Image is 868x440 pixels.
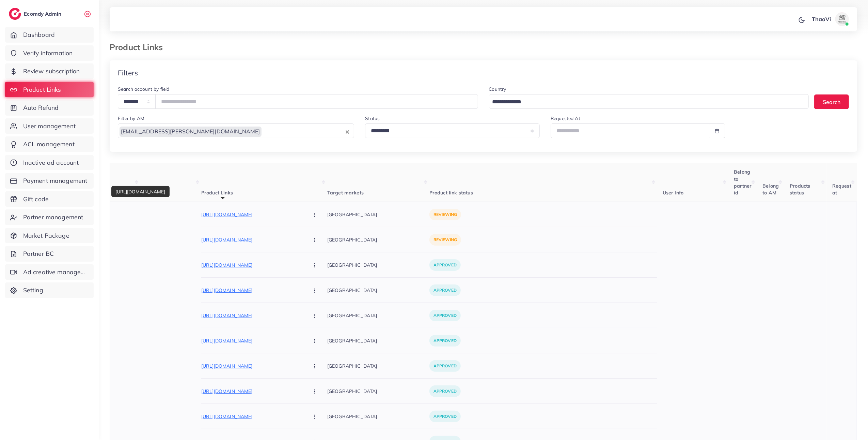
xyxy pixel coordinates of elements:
p: [URL][DOMAIN_NAME] [201,387,303,395]
a: Ad creative management [5,264,94,280]
p: approved [429,360,461,372]
button: Search [814,94,849,109]
span: Partner BC [23,249,54,258]
p: [URL][DOMAIN_NAME] [201,362,303,370]
p: approved [429,259,461,271]
a: logoEcomdy Admin [9,8,63,20]
a: Market Package [5,228,94,244]
p: [GEOGRAPHIC_DATA] [327,333,429,348]
input: Search for option [262,126,344,137]
button: Clear Selected [346,128,349,135]
p: [GEOGRAPHIC_DATA] [327,409,429,424]
a: Verify information [5,45,94,61]
a: Payment management [5,173,94,189]
span: Gift code [23,195,49,204]
span: Belong to partner id [734,169,752,196]
span: Partner management [23,213,83,222]
p: ThaoVi [812,15,831,23]
p: [URL][DOMAIN_NAME] [201,236,303,244]
p: [GEOGRAPHIC_DATA] [327,358,429,373]
a: ACL management [5,136,94,152]
p: [URL][DOMAIN_NAME] [201,261,303,269]
span: User management [23,122,76,131]
span: Auto Refund [23,103,59,112]
p: [GEOGRAPHIC_DATA] [327,282,429,298]
span: Inactive ad account [23,158,79,167]
a: User management [5,118,94,134]
a: ThaoViavatar [808,12,852,26]
label: Requested At [551,115,580,122]
span: Dashboard [23,30,55,39]
p: approved [429,385,461,397]
p: [GEOGRAPHIC_DATA] [327,383,429,399]
p: reviewing [429,209,461,220]
span: Verify information [23,49,73,58]
span: Request at [832,183,851,196]
span: Ad creative management [23,268,89,277]
a: Dashboard [5,27,94,43]
span: Product Links [23,85,61,94]
p: [GEOGRAPHIC_DATA] [327,207,429,222]
span: Product link status [429,190,473,196]
img: avatar [835,12,849,26]
span: Review subscription [23,67,80,76]
span: Market Package [23,231,69,240]
label: Status [365,115,380,122]
label: Filter by AM [118,115,144,122]
a: Partner management [5,209,94,225]
p: approved [429,310,461,321]
p: [URL][DOMAIN_NAME] [201,210,303,219]
a: Partner BC [5,246,94,262]
span: ACL management [23,140,75,149]
p: [GEOGRAPHIC_DATA] [327,308,429,323]
input: Search for option [490,97,800,107]
h2: Ecomdy Admin [24,11,63,17]
p: approved [429,335,461,347]
p: [GEOGRAPHIC_DATA] [327,232,429,247]
span: Payment management [23,176,88,185]
span: Belong to AM [762,183,779,196]
p: [URL][DOMAIN_NAME] [201,286,303,294]
span: Target markets [327,190,364,196]
label: Country [489,86,506,92]
p: [URL][DOMAIN_NAME] [201,337,303,345]
span: Setting [23,286,43,295]
p: [URL][DOMAIN_NAME] [201,311,303,320]
div: Search for option [489,94,809,109]
span: User Info [663,190,683,196]
p: approved [429,411,461,422]
a: Gift code [5,191,94,207]
a: Setting [5,282,94,298]
p: reviewing [429,234,461,246]
p: [URL][DOMAIN_NAME] [201,412,303,421]
p: [GEOGRAPHIC_DATA] [327,257,429,273]
img: logo [9,8,21,20]
a: Review subscription [5,63,94,79]
label: Search account by field [118,86,170,92]
div: [URL][DOMAIN_NAME] [111,186,170,197]
span: Product Links [201,190,233,196]
span: [EMAIL_ADDRESS][PERSON_NAME][DOMAIN_NAME] [120,127,262,137]
div: Search for option [118,123,354,138]
span: Products status [790,183,810,196]
a: Inactive ad account [5,155,94,171]
a: Product Links [5,82,94,98]
h4: Filters [118,69,138,77]
p: approved [429,284,461,296]
h3: Product Links [110,42,168,52]
a: Auto Refund [5,100,94,116]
